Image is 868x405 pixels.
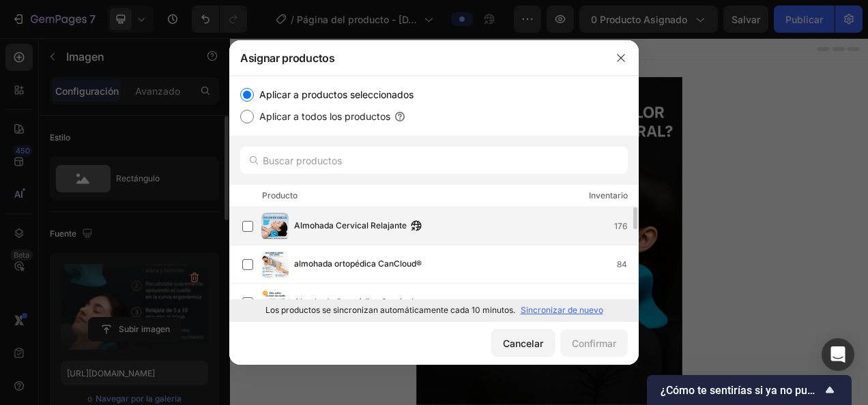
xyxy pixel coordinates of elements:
[572,336,616,350] font: Confirmar
[229,76,639,320] div: />
[491,329,555,357] button: Cancelar
[589,189,628,202] div: Inventario
[612,296,638,310] div: 790
[254,87,414,103] label: Aplicar a productos seleccionados
[261,213,289,240] img: product-img
[261,251,289,278] img: product-img
[617,258,638,271] div: 84
[822,338,854,371] div: Abra Intercom Messenger
[254,108,390,125] label: Aplicar a todos los productos
[240,147,628,174] input: Buscar productos
[265,304,515,316] p: Los productos se sincronizan automáticamente cada 10 minutos.
[240,50,335,66] font: Asignar productos
[294,219,407,234] span: Almohada Cervical Relajante
[661,382,838,398] button: Mostrar encuesta - ¿Cómo se sentiría si ya no pudiera usar GemPages?
[294,257,422,272] span: almohada ortopédica CanCloud®
[521,304,603,316] p: Sincronizar de nuevo
[614,220,638,233] div: 176
[261,289,289,316] img: product-img
[560,329,628,357] button: Confirmar
[661,384,822,397] span: ¿Cómo te sentirías si ya no pudieras usar GemPages?
[294,295,414,310] span: Almohada Ortopédica Cervical
[262,189,298,202] div: Producto
[503,336,543,350] font: Cancelar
